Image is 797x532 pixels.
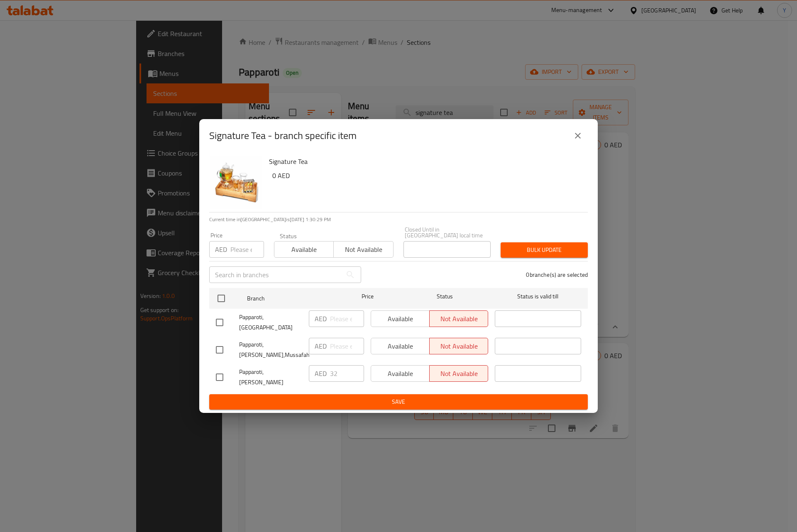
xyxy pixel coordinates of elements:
input: Please enter price [330,365,364,382]
input: Search in branches [209,266,342,283]
p: AED [315,368,327,378]
p: Current time in [GEOGRAPHIC_DATA] is [DATE] 1:30:29 PM [209,216,588,223]
p: AED [315,314,327,324]
p: AED [315,341,327,351]
span: Save [216,397,581,407]
button: Not available [333,241,393,258]
span: Bulk update [507,245,581,255]
span: Price [340,291,395,302]
button: Save [209,394,588,410]
span: Not available [337,244,390,256]
span: Papparoti, [PERSON_NAME] [239,367,302,388]
h2: Signature Tea - branch specific item [209,129,357,142]
img: Signature Tea [209,156,262,209]
input: Please enter price [230,241,264,258]
span: Papparoti, [PERSON_NAME],Mussafah [239,339,302,360]
h6: Signature Tea [269,156,581,167]
span: Branch [247,293,333,304]
span: Papparoti, [GEOGRAPHIC_DATA] [239,312,302,333]
input: Please enter price [330,310,364,327]
button: Available [274,241,334,258]
button: Bulk update [501,242,588,258]
button: close [568,126,588,146]
h6: 0 AED [272,170,581,181]
span: Status is valid till [495,291,581,302]
input: Please enter price [330,338,364,354]
span: Status [402,291,488,302]
span: Available [278,244,330,256]
p: 0 branche(s) are selected [526,271,588,279]
p: AED [215,244,227,254]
